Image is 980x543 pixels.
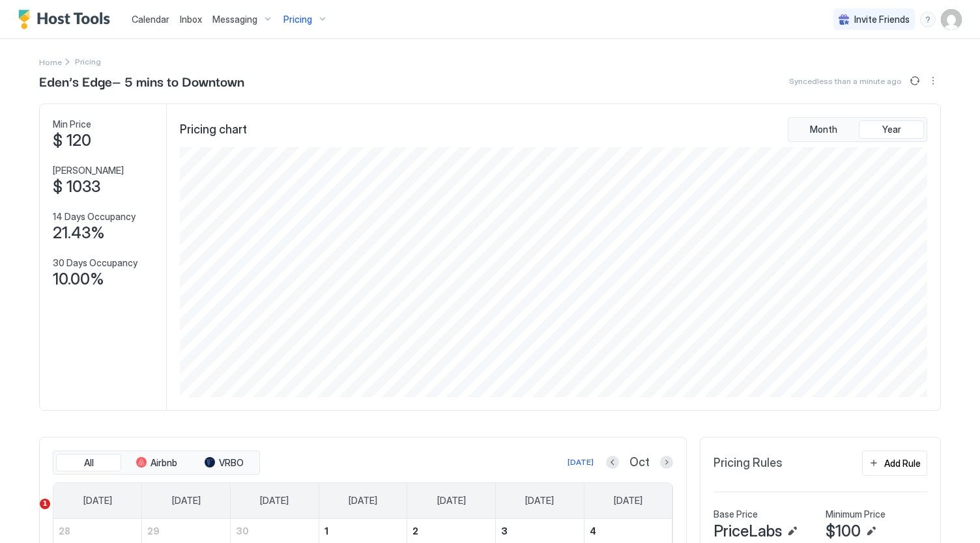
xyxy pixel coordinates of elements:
span: 14 Days Occupancy [53,211,136,223]
span: 1 [324,525,328,536]
span: $ 120 [53,131,91,150]
div: tab-group [788,117,927,142]
a: October 1, 2025 [319,519,407,543]
span: Month [810,124,837,135]
span: Year [882,124,901,135]
div: [DATE] [568,456,594,468]
span: Calendar [132,14,169,25]
span: 10.00% [53,270,104,289]
button: Airbnb [124,454,189,472]
span: Inbox [180,14,202,25]
button: More options [925,73,941,89]
span: Synced less than a minute ago [789,76,902,86]
span: Airbnb [151,457,177,469]
button: Edit [863,523,879,539]
span: 21.43% [53,223,105,243]
span: Minimum Price [826,508,886,520]
div: User profile [941,9,962,30]
span: [DATE] [83,495,112,507]
span: Base Price [713,508,758,520]
button: Previous month [606,456,619,469]
a: October 2, 2025 [407,519,495,543]
span: [DATE] [172,495,201,507]
iframe: Intercom live chat [13,499,44,530]
span: Pricing [283,14,312,25]
span: Eden’s Edge— 5 mins to Downtown [39,71,244,90]
button: VRBO [192,454,257,472]
button: Month [791,120,856,139]
span: Pricing Rules [713,456,783,471]
span: Home [39,57,62,67]
span: 4 [590,525,596,536]
div: tab-group [53,451,260,475]
span: 28 [59,525,70,536]
div: menu [925,73,941,89]
a: September 29, 2025 [142,519,230,543]
span: 29 [147,525,160,536]
a: Thursday [424,483,479,518]
a: September 28, 2025 [53,519,141,543]
span: [DATE] [525,495,554,507]
span: Breadcrumb [75,57,101,66]
span: $ 1033 [53,177,100,197]
button: Year [859,120,924,139]
button: Add Rule [862,451,927,476]
span: 1 [40,499,50,509]
button: [DATE] [566,454,596,470]
button: Edit [785,523,800,539]
span: [PERSON_NAME] [53,165,124,176]
span: Messaging [212,14,257,25]
div: menu [920,12,936,27]
button: Next month [660,456,673,469]
a: October 3, 2025 [496,519,584,543]
span: $100 [826,522,861,541]
a: Calendar [132,12,169,26]
span: 2 [412,525,418,536]
span: 30 [236,525,249,536]
a: Friday [512,483,567,518]
button: All [56,454,121,472]
div: Add Rule [884,456,921,470]
span: [DATE] [614,495,642,507]
span: [DATE] [349,495,377,507]
a: Wednesday [336,483,390,518]
div: Breadcrumb [39,55,62,68]
a: Saturday [601,483,656,518]
span: Oct [629,455,650,470]
a: Home [39,55,62,68]
button: Sync prices [907,73,923,89]
span: 30 Days Occupancy [53,257,137,269]
a: Inbox [180,12,202,26]
span: Min Price [53,118,91,130]
a: Tuesday [247,483,302,518]
span: All [84,457,94,469]
a: Monday [159,483,214,518]
a: October 4, 2025 [584,519,672,543]
span: PriceLabs [713,522,782,541]
span: VRBO [219,457,244,469]
a: Host Tools Logo [18,10,116,29]
span: 3 [501,525,508,536]
span: Invite Friends [854,14,910,25]
a: September 30, 2025 [231,519,319,543]
span: [DATE] [437,495,466,507]
a: Sunday [70,483,125,518]
span: [DATE] [260,495,289,507]
span: Pricing chart [180,122,247,137]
